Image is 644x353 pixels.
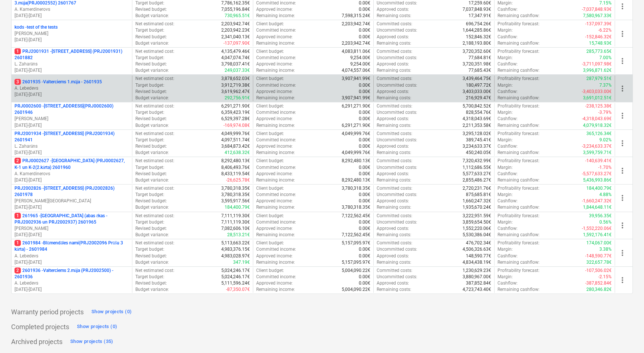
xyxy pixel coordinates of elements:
p: 9,254.00€ [350,61,370,67]
p: 4,049,999.76€ [342,131,370,137]
button: Show projects (0) [75,321,119,333]
p: Remaining income : [256,95,295,101]
p: Remaining income : [256,67,295,74]
p: Client budget : [256,103,284,109]
p: 389,745.41€ [466,137,491,143]
p: 3,684,873.42€ [221,143,250,150]
p: -4,318,043.69€ [582,116,612,122]
p: 4,135,479.46€ [221,48,250,55]
p: Net estimated cost : [135,103,174,109]
p: Target budget : [135,137,164,143]
p: 3,595,917.56€ [221,198,250,204]
div: Show projects (35) [70,337,113,346]
p: Approved costs : [377,89,409,95]
p: 7,055,196.84€ [221,6,250,13]
p: 6,291,271.90€ [342,122,370,129]
p: 0.00€ [359,116,370,122]
p: Cashflow : [498,143,518,150]
p: Remaining income : [256,40,295,46]
p: -140,639.41€ [585,158,612,164]
p: Uncommitted costs : [377,109,417,116]
p: Client budget : [256,76,284,82]
p: 152,846.32€ [466,34,491,40]
p: 0.00€ [359,164,370,171]
p: Revised budget : [135,34,167,40]
span: 3 [15,79,21,85]
p: [DATE] - [DATE] [15,67,129,74]
div: 1261965 -[GEOGRAPHIC_DATA] (abas ēkas - PRJ2002936 un PRJ2002937) 2601965[PERSON_NAME][DATE]-[DATE] [15,213,129,238]
p: Margin : [498,164,513,171]
p: Profitability forecast : [498,76,540,82]
p: Committed costs : [377,185,412,192]
p: 17,347.91€ [468,13,491,19]
p: Remaining income : [256,150,295,156]
span: more_vert [618,139,627,148]
p: Cashflow : [498,171,518,177]
p: Remaining costs : [377,13,411,19]
p: 2,720,231.76€ [463,185,491,192]
p: -3,711,097.98€ [582,61,612,67]
p: 2,341,040.13€ [221,34,250,40]
p: -137,097.39€ [585,21,612,27]
p: [DATE] - [DATE] [15,204,129,211]
p: Client budget : [256,185,284,192]
p: 450,240.05€ [466,150,491,156]
p: Margin : [498,109,513,116]
p: Committed costs : [377,76,412,82]
p: 8,292,480.13€ [342,177,370,183]
p: 2,211,353.58€ [463,122,491,129]
p: -152,846.32€ [585,34,612,40]
p: 3,599,759.71€ [583,150,612,156]
p: 1,644,285.86€ [463,27,491,33]
p: [DATE] - [DATE] [15,150,129,156]
p: 7.00% [599,55,612,61]
p: Target budget : [135,55,164,61]
p: [PERSON_NAME] [15,116,129,122]
p: 3,234,633.37€ [463,143,491,150]
p: Client budget : [256,131,284,137]
p: 6,291,271.90€ [221,103,250,109]
p: Remaining cashflow : [498,95,540,101]
p: 2,203,942.74€ [221,21,250,27]
p: Margin : [498,137,513,143]
p: 1,660,247.32€ [463,198,491,204]
p: 4,097,511.74€ [221,137,250,143]
p: [PERSON_NAME] [15,225,129,232]
p: -5,577,633.27€ [582,171,612,177]
p: Revised budget : [135,89,167,95]
p: Net estimated cost : [135,131,174,137]
p: 730,965.51€ [225,13,250,19]
p: 5,700,842.52€ [463,103,491,109]
p: Remaining cashflow : [498,13,540,19]
p: Profitability forecast : [498,48,540,55]
p: Cashflow : [498,198,518,204]
span: more_vert [618,29,627,38]
p: Uncommitted costs : [377,137,417,143]
p: Client budget : [256,48,284,55]
p: 1,112,686.55€ [463,164,491,171]
p: PRJ2001934 - [STREET_ADDRESS] (PRJ2001934) 2601941 [15,131,129,143]
p: 4,049,999.76€ [221,131,250,137]
p: 4,047,074.74€ [221,55,250,61]
p: Remaining cashflow : [498,40,540,46]
div: PRJ0002600 -[STREET_ADDRESS](PRJ0002600) 2601946[PERSON_NAME][DATE]-[DATE] [15,103,129,129]
p: 8,292,480.13€ [342,158,370,164]
p: Committed income : [256,137,296,143]
p: Margin : [498,192,513,198]
p: 0.00€ [359,6,370,13]
p: 4,079,918.32€ [583,122,612,129]
p: [DATE] - [DATE] [15,286,129,293]
p: Committed income : [256,164,296,171]
p: Revised budget : [135,6,167,13]
p: 696,754.26€ [466,21,491,27]
p: 7,037,848.93€ [463,6,491,13]
p: PRJ0002627 - [GEOGRAPHIC_DATA] (PRJ0002627, K-1 un K-2(2.kārta) 2601960 [15,158,129,170]
p: -26,625.78€ [226,177,250,183]
div: kods -test of the tests[PERSON_NAME][DATE]-[DATE] [15,24,129,43]
span: 2 [15,158,21,164]
p: [PERSON_NAME][GEOGRAPHIC_DATA] [15,198,129,204]
p: 2,188,193.80€ [463,40,491,46]
p: 6,359,423.19€ [221,109,250,116]
p: -137,097.90€ [223,40,250,46]
p: Committed income : [256,192,296,198]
